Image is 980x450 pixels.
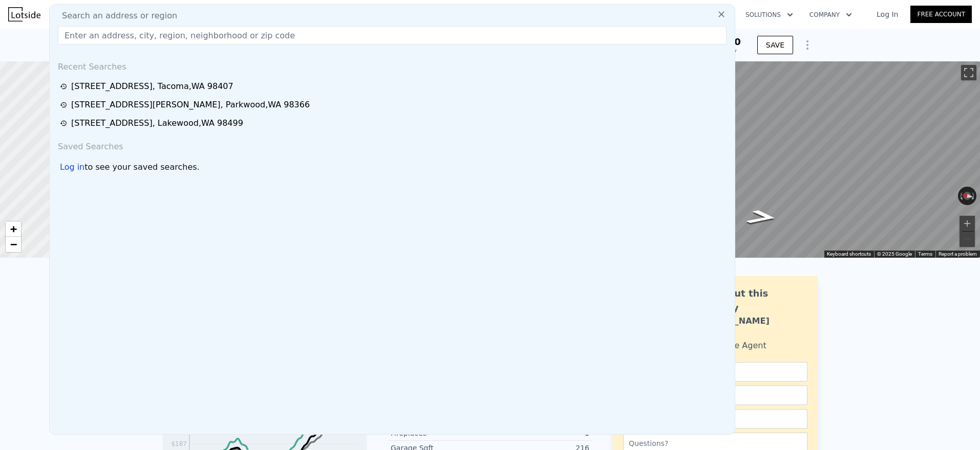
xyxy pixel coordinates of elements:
[797,35,818,55] button: Show Options
[60,117,728,129] a: [STREET_ADDRESS], Lakewood,WA 98499
[693,315,807,340] div: [PERSON_NAME] Bahadur
[71,99,310,111] div: [STREET_ADDRESS][PERSON_NAME] , Parkwood , WA 98366
[958,187,964,205] button: Rotate counterclockwise
[737,6,801,24] button: Solutions
[957,190,977,201] button: Reset the view
[71,80,233,93] div: [STREET_ADDRESS] , Tacoma , WA 98407
[971,187,977,205] button: Rotate clockwise
[733,206,791,228] path: Go South, N Warner St
[171,440,187,447] tspan: $187
[60,99,728,111] a: [STREET_ADDRESS][PERSON_NAME], Parkwood,WA 98366
[960,232,975,247] button: Zoom out
[910,6,972,23] a: Free Account
[71,117,243,129] div: [STREET_ADDRESS] , Lakewood , WA 98499
[693,286,807,315] div: Ask about this property
[961,65,976,80] button: Toggle fullscreen view
[58,26,727,44] input: Enter an address, city, region, neighborhood or zip code
[60,80,728,93] a: [STREET_ADDRESS], Tacoma,WA 98407
[171,428,187,435] tspan: $227
[54,132,731,157] div: Saved Searches
[84,161,199,173] span: to see your saved searches.
[10,222,17,235] span: +
[54,10,177,22] span: Search an address or region
[8,7,40,21] img: Lotside
[757,36,793,54] button: SAVE
[60,161,84,173] div: Log in
[864,9,910,19] a: Log In
[801,6,860,24] button: Company
[6,221,21,237] a: Zoom in
[918,251,932,257] a: Terms
[10,238,17,251] span: −
[827,251,871,258] button: Keyboard shortcuts
[877,251,912,257] span: © 2025 Google
[54,53,731,77] div: Recent Searches
[6,237,21,252] a: Zoom out
[939,251,977,257] a: Report a problem
[960,216,975,231] button: Zoom in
